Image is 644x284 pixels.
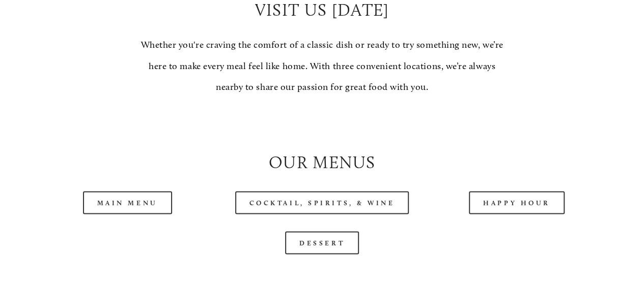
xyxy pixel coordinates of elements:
[285,231,359,254] a: Dessert
[39,150,605,174] h2: Our Menus
[83,191,172,214] a: Main Menu
[235,191,409,214] a: Cocktail, Spirits, & Wine
[136,35,508,98] p: Whether you're craving the comfort of a classic dish or ready to try something new, we’re here to...
[469,191,565,214] a: Happy Hour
